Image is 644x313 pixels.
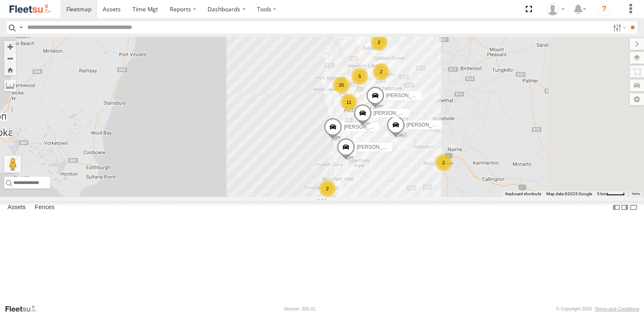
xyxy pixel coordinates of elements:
button: Zoom in [4,41,16,52]
span: [PERSON_NAME] [407,122,448,128]
div: SA Health VDC [543,3,568,16]
div: 2 [435,154,452,171]
span: [PERSON_NAME] [386,93,428,98]
button: Map scale: 5 km per 40 pixels [595,191,627,197]
div: Version: 305.01 [284,306,316,311]
button: Zoom Home [4,64,16,75]
button: Drag Pegman onto the map to open Street View [4,156,21,173]
label: Dock Summary Table to the Left [612,201,621,213]
img: fleetsu-logo-horizontal.svg [8,3,52,15]
label: Search Filter Options [610,21,628,34]
div: 2 [373,63,390,80]
label: Hide Summary Table [629,201,638,213]
label: Assets [3,202,30,213]
a: Terms and Conditions [595,306,639,311]
span: [PERSON_NAME] [357,144,398,150]
span: [PERSON_NAME] [344,124,385,130]
label: Search Query [18,21,24,34]
a: Terms [631,192,640,196]
i: ? [597,3,611,16]
span: [PERSON_NAME] [374,110,415,116]
div: © Copyright 2025 - [556,306,639,311]
div: 2 [371,34,387,51]
label: Dock Summary Table to the Right [621,201,629,213]
label: Measure [4,80,16,91]
div: 20 [333,77,350,93]
span: 5 km [597,191,606,196]
button: Zoom out [4,52,16,64]
span: Map data ©2025 Google [546,191,592,196]
div: 2 [319,180,336,197]
a: Visit our Website [5,305,43,313]
div: 11 [340,94,357,111]
label: Map Settings [630,93,644,105]
div: 5 [351,68,368,85]
button: Keyboard shortcuts [505,191,541,197]
label: Fences [31,202,59,213]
